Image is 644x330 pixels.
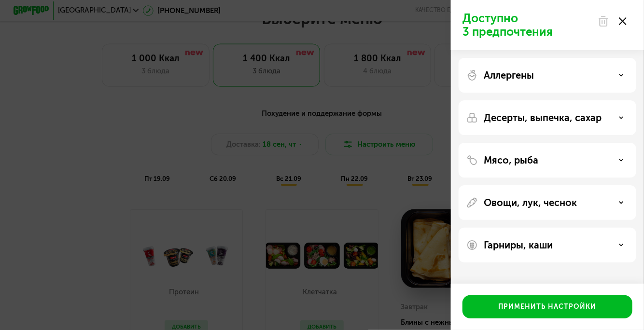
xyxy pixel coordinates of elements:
[484,197,577,208] p: Овощи, лук, чеснок
[462,295,632,318] button: Применить настройки
[484,69,534,81] p: Аллергены
[484,239,553,251] p: Гарниры, каши
[462,12,592,39] p: Доступно 3 предпочтения
[484,154,538,166] p: Мясо, рыба
[484,112,602,124] p: Десерты, выпечка, сахар
[499,302,597,312] div: Применить настройки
